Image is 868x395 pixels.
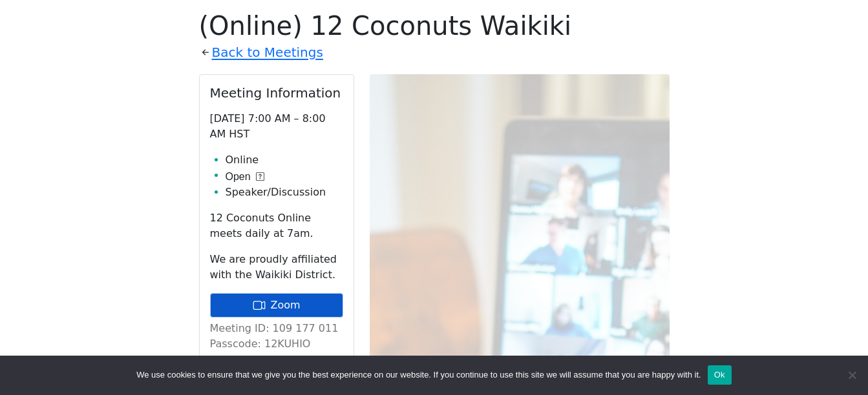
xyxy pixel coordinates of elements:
[210,252,343,283] p: We are proudly affiliated with the Waikiki District.
[210,111,343,142] p: [DATE] 7:00 AM – 8:00 AM HST
[708,365,732,385] button: Ok
[845,369,858,381] span: No
[210,293,343,318] a: Zoom
[210,321,343,352] p: Meeting ID: 109 177 011 Passcode: 12KUHIO
[136,369,701,381] span: We use cookies to ensure that we give you the best experience on our website. If you continue to ...
[210,85,343,101] h2: Meeting Information
[226,152,343,168] li: Online
[199,10,670,41] h1: (Online) 12 Coconuts Waikiki
[226,169,264,185] button: Open
[210,210,343,241] p: 12 Coconuts Online meets daily at 7am.
[226,169,251,185] span: Open
[212,41,323,64] a: Back to Meetings
[226,185,343,200] li: Speaker/Discussion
